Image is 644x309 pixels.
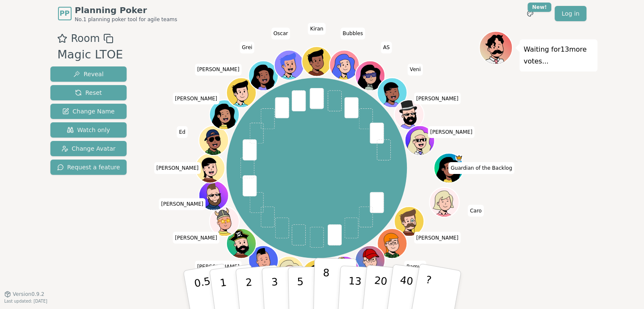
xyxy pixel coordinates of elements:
span: Click to change your name [195,63,242,75]
p: Waiting for 13 more votes... [524,44,593,67]
span: Click to change your name [271,28,290,39]
span: Click to change your name [173,232,219,243]
button: Change Avatar [50,141,127,156]
span: Change Avatar [61,144,116,153]
span: Click to change your name [177,126,188,138]
div: Magic LTOE [57,46,123,63]
span: Version 0.9.2 [13,291,44,298]
button: Request a feature [50,160,127,175]
button: Reset [50,85,127,100]
span: Click to change your name [414,93,461,105]
span: Click to change your name [414,232,461,243]
span: Click to change your name [340,28,365,39]
span: Click to change your name [428,126,475,138]
span: Click to change your name [173,93,219,105]
a: Log in [555,6,586,21]
span: Guardian of the Backlog is the host [455,154,463,162]
button: Watch only [50,122,127,138]
span: Watch only [67,126,110,134]
button: New! [522,6,538,21]
span: No.1 planning poker tool for agile teams [75,16,177,23]
button: Add as favourite [57,31,67,46]
div: New! [528,3,552,12]
button: Change Name [50,104,127,119]
span: Room [71,31,100,46]
span: Click to change your name [154,162,201,174]
span: Reveal [73,70,103,78]
span: Click to change your name [240,41,254,53]
button: Version0.9.2 [4,291,44,298]
span: PP [60,8,69,19]
span: Click to change your name [195,261,242,273]
span: Reset [75,88,102,97]
span: Click to change your name [448,162,514,174]
span: Click to change your name [404,261,426,273]
span: Click to change your name [408,63,423,75]
button: Reveal [50,66,127,82]
span: Click to change your name [468,205,484,217]
span: Request a feature [57,163,120,171]
span: Click to change your name [381,41,392,53]
span: Last updated: [DATE] [4,299,47,303]
a: PPPlanning PokerNo.1 planning poker tool for agile teams [58,4,177,23]
span: Change Name [62,107,114,116]
span: Click to change your name [308,23,325,35]
span: Click to change your name [159,198,205,210]
span: Planning Poker [75,4,177,16]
